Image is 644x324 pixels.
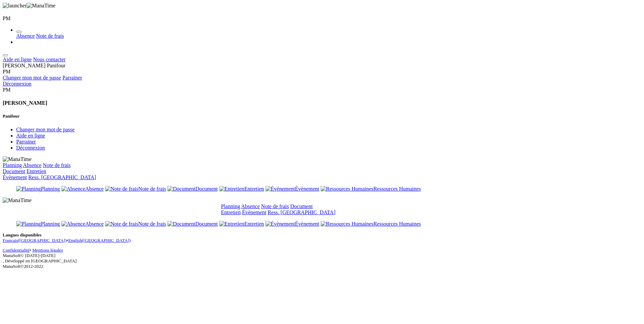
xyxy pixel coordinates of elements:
a: Document [167,186,218,192]
img: Entretien [219,186,245,192]
b: Langues disponibles [3,232,41,237]
span: Panifour [47,63,65,68]
span: • [3,248,31,253]
a: Entretien [221,209,241,215]
a: Note de frais [105,186,166,192]
a: Note de frais [36,33,64,39]
span: [PERSON_NAME] [3,63,45,68]
a: Document [167,221,218,227]
a: Ress. [GEOGRAPHIC_DATA] [268,209,335,215]
img: ManaTime [3,197,32,203]
a: Entretien [219,221,264,227]
img: Planning [16,221,41,227]
a: Parrainer [62,75,82,80]
a: Planning [16,221,60,227]
a: Absence [61,221,104,227]
span: ([GEOGRAPHIC_DATA]) [82,238,131,243]
a: Document [290,203,313,209]
img: Ressources Humaines [321,221,374,227]
a: Entretien [27,168,46,174]
a: Absence [241,203,260,209]
a: Note de frais [43,162,71,168]
a: Évènement [265,221,319,227]
a: Document [3,168,25,174]
img: Document [167,221,195,227]
a: Changer mon mot de passe [3,75,61,80]
a: Note de frais [261,203,289,209]
a: Ressources Humaines [321,186,421,192]
div: ManaSoft© [DATE]-[DATE] [3,253,641,264]
div: PM [3,69,641,75]
div: [PERSON_NAME] Panifour PM [3,63,641,75]
img: Absence [61,186,85,192]
a: Note de frais [105,221,166,227]
a: Français([GEOGRAPHIC_DATA]) [3,238,67,243]
a: Déconnexion [3,81,31,87]
p: • [3,232,641,243]
h4: [PERSON_NAME] [3,100,641,106]
img: Document [167,186,195,192]
a: Nous contacter [33,57,65,62]
img: Ressources Humaines [321,186,374,192]
a: English([GEOGRAPHIC_DATA]) [68,238,131,243]
img: Absence [61,221,85,227]
a: Mentions légales [32,248,63,253]
a: Évènement [242,209,266,215]
h5: Panifour [3,114,641,119]
img: ManaTime [3,156,32,162]
a: Entretien [219,186,264,192]
img: Évènement [265,186,295,192]
a: Déconnexion [16,145,45,151]
a: Aide en ligne [16,133,45,138]
a: Absence [16,33,35,39]
a: Changer mon mot de passe [16,127,74,132]
img: Planning [16,186,41,192]
div: , Développé en [GEOGRAPHIC_DATA] [3,258,641,264]
img: Note de frais [105,221,138,227]
a: Planning [221,203,240,209]
a: Aide en ligne [3,57,32,62]
span: ([GEOGRAPHIC_DATA]) [18,238,67,243]
a: Absence [61,186,104,192]
a: Parrainer [16,139,36,144]
img: launcher [3,3,27,9]
a: Évènement [3,174,27,180]
div: ManaSoft© 2022 [3,264,641,269]
a: Ress. [GEOGRAPHIC_DATA] [28,174,96,180]
a: Confidentialité [3,248,30,253]
a: Évènement [265,186,319,192]
img: Évènement [265,221,295,227]
img: ManaTime [27,3,56,9]
a: Planning [3,162,22,168]
a: Ressources Humaines [321,221,421,227]
div: PM [3,15,641,22]
div: PM [3,87,641,93]
img: Note de frais [105,186,138,192]
span: 2012- [24,264,34,269]
a: Absence [23,162,41,168]
img: Entretien [219,221,245,227]
a: Planning [16,186,60,192]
